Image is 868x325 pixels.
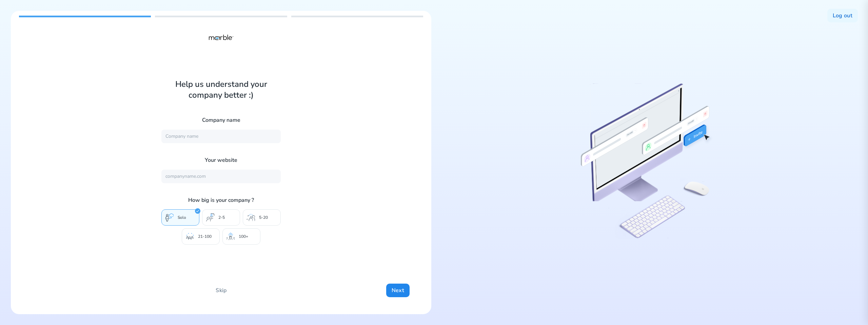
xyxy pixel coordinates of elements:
[161,79,281,100] h1: Help us understand your company better :)
[161,197,281,204] p: How big is your company ?
[239,234,248,239] p: 100+
[386,284,410,297] button: Next
[218,215,225,220] p: 2-5
[198,234,212,239] p: 21-100
[259,215,268,220] p: 5-20
[161,157,281,164] p: Your website
[161,130,281,143] input: Company name
[161,170,281,183] input: companyname.com
[178,215,186,220] p: Solo
[827,9,858,22] button: Log out
[210,284,232,297] button: Skip
[161,117,281,124] p: Company name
